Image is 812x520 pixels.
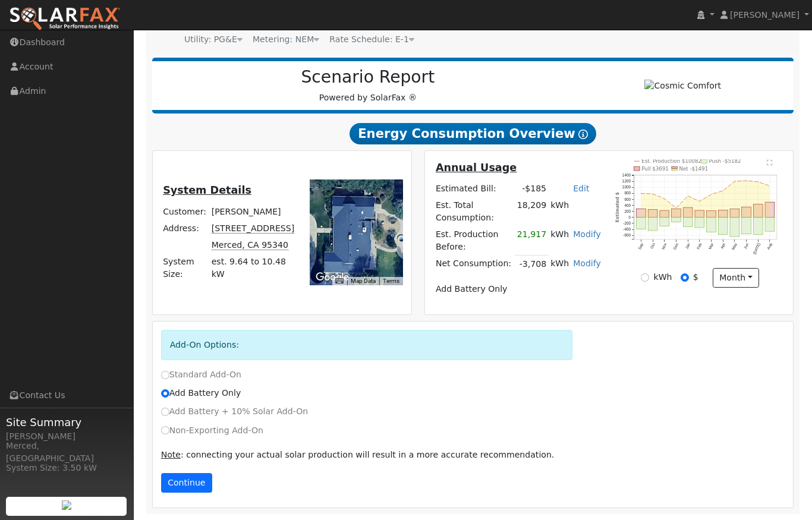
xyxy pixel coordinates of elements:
[622,179,631,183] text: 1200
[652,193,654,195] circle: onclick=""
[6,430,127,443] div: [PERSON_NAME]
[625,197,631,201] text: 600
[433,180,515,197] td: Estimated Bill:
[549,197,603,226] td: kWh
[742,218,752,234] rect: onclick=""
[515,256,548,273] td: -3,708
[746,180,748,182] circle: onclick=""
[637,218,646,229] rect: onclick=""
[335,277,344,285] button: Keyboard shortcuts
[62,500,71,510] img: retrieve
[161,254,210,283] td: System Size:
[707,211,716,218] rect: onclick=""
[679,166,709,172] text: Net -$1491
[433,281,603,298] td: Add Battery Only
[629,215,631,219] text: 0
[684,207,693,218] rect: onclick=""
[624,227,631,231] text: -400
[708,242,715,250] text: Mar
[161,426,169,434] input: Non-Exporting Add-On
[644,80,721,92] img: Cosmic Comfort
[624,221,631,225] text: -200
[713,268,760,288] button: month
[158,67,578,104] div: Powered by SolarFax ®
[642,158,702,164] text: Est. Production $10082
[436,162,517,174] u: Annual Usage
[161,405,309,418] label: Add Battery + 10% Solar Add-On
[709,158,741,164] text: Push -$5182
[661,242,668,250] text: Nov
[313,270,352,285] img: Google
[753,242,762,256] text: [DATE]
[719,218,728,235] rect: onclick=""
[622,173,631,177] text: 1400
[676,207,678,209] circle: onclick=""
[695,218,705,228] rect: onclick=""
[622,185,631,189] text: 1000
[649,218,658,231] rect: onclick=""
[515,226,548,256] td: 21,917
[754,204,763,218] rect: onclick=""
[723,190,725,192] circle: onclick=""
[767,159,773,165] text: 
[767,242,774,251] text: Aug
[672,218,681,222] rect: onclick=""
[9,7,121,31] img: SolarFax
[433,226,515,256] td: Est. Production Before:
[625,203,631,207] text: 400
[329,34,414,44] span: Alias: HE1N
[650,242,656,250] text: Oct
[638,242,645,251] text: Sep
[731,242,739,251] text: May
[383,278,399,284] a: Terms (opens in new tab)
[730,10,800,20] span: [PERSON_NAME]
[685,242,691,250] text: Jan
[6,414,127,430] span: Site Summary
[161,203,210,220] td: Customer:
[253,33,319,46] div: Metering: NEM
[649,210,658,218] rect: onclick=""
[695,210,705,218] rect: onclick=""
[433,256,515,273] td: Net Consumption:
[758,181,760,183] circle: onclick=""
[163,184,251,196] u: System Details
[161,424,263,437] label: Non-Exporting Add-On
[161,450,181,459] u: Note
[693,271,698,283] label: $
[161,450,555,459] span: : connecting your actual solar production will result in a more accurate recommendation.
[731,209,740,218] rect: onclick=""
[624,233,631,237] text: -600
[766,202,775,218] rect: onclick=""
[744,242,750,250] text: Jun
[515,180,548,197] td: -$185
[6,440,127,465] div: Merced, [GEOGRAPHIC_DATA]
[637,209,646,218] rect: onclick=""
[573,184,589,193] a: Edit
[731,218,740,237] rect: onclick=""
[688,196,690,197] circle: onclick=""
[164,67,572,87] h2: Scenario Report
[161,389,169,398] input: Add Battery Only
[660,210,669,218] rect: onclick=""
[711,194,713,196] circle: onclick=""
[754,218,763,235] rect: onclick=""
[515,197,548,226] td: 18,209
[660,218,669,226] rect: onclick=""
[673,242,679,250] text: Dec
[625,209,631,213] text: 200
[433,197,515,226] td: Est. Total Consumption:
[161,368,241,381] label: Standard Add-On
[161,371,169,379] input: Standard Add-On
[664,198,666,200] circle: onclick=""
[161,220,210,237] td: Address:
[654,271,672,283] label: kWh
[161,330,573,360] div: Add-On Options:
[770,185,772,187] circle: onclick=""
[766,218,775,231] rect: onclick=""
[184,33,243,46] div: Utility: PG&E
[549,256,571,273] td: kWh
[641,193,643,194] circle: onclick=""
[549,226,571,256] td: kWh
[734,181,736,182] circle: onclick=""
[696,242,703,250] text: Feb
